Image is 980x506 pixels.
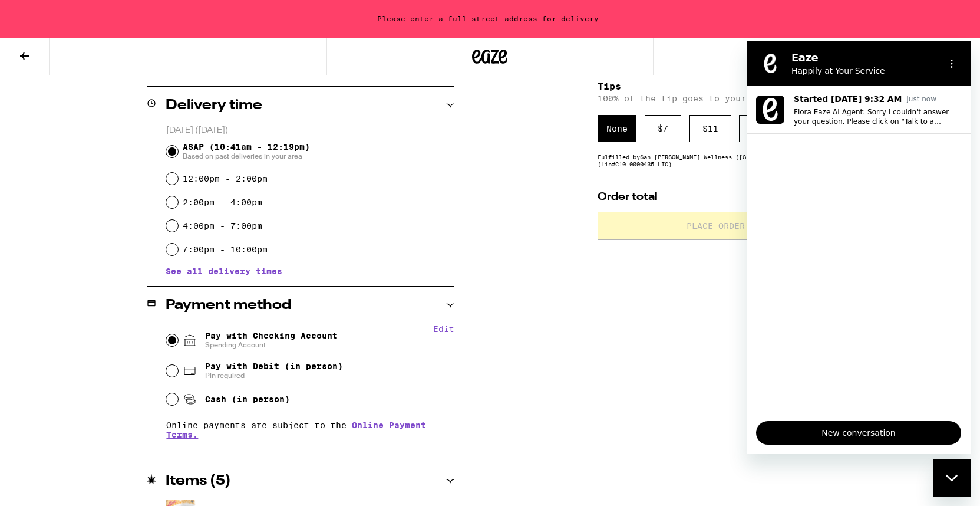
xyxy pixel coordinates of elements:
[598,192,658,202] span: Order total
[598,94,833,103] p: 100% of the tip goes to your driver
[598,153,833,167] div: Fulfilled by San [PERSON_NAME] Wellness ([GEOGRAPHIC_DATA]) (Lic# C10-0000435-LIC )
[205,371,343,380] span: Pin required
[183,174,268,183] label: 12:00pm - 2:00pm
[598,82,833,91] h5: Tips
[933,459,971,497] iframe: Button to launch messaging window, conversation in progress
[183,245,268,254] label: 7:00pm - 10:00pm
[166,125,454,136] p: [DATE] ([DATE])
[433,324,454,334] button: Edit
[645,115,681,142] div: $ 7
[166,420,426,439] a: Online Payment Terms.
[166,298,291,313] h2: Payment method
[747,41,971,454] iframe: Messaging window
[689,115,731,142] div: $ 11
[598,212,833,240] button: Place Order
[183,198,262,207] label: 2:00pm - 4:00pm
[166,420,454,439] p: Online payments are subject to the
[205,340,338,350] span: Spending Account
[205,362,343,371] span: Pay with Debit (in person)
[205,331,338,350] span: Pay with Checking Account
[183,142,310,161] span: ASAP (10:41am - 12:19pm)
[166,267,282,275] button: See all delivery times
[205,395,290,404] span: Cash (in person)
[598,115,636,142] div: None
[166,474,231,488] h2: Items ( 5 )
[739,115,781,142] div: $ 14
[183,152,310,161] span: Based on past deliveries in your area
[687,222,745,230] span: Place Order
[183,221,262,231] label: 4:00pm - 7:00pm
[166,98,262,113] h2: Delivery time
